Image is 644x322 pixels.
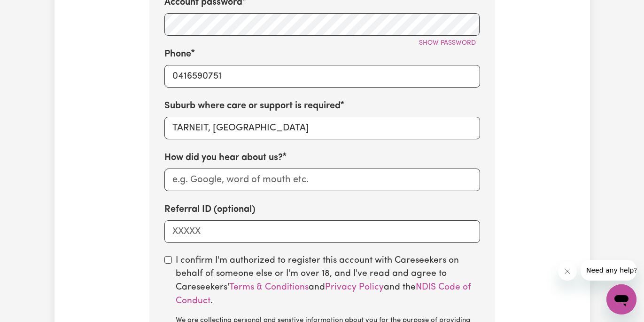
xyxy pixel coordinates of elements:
label: Referral ID (optional) [164,202,256,217]
iframe: Message from company [581,260,636,281]
iframe: Close message [558,262,577,281]
a: NDIS Code of Conduct [176,283,471,306]
input: e.g. North Bondi, New South Wales [164,117,480,139]
label: Phone [164,47,191,61]
span: Show password [419,40,476,47]
label: Suburb where care or support is required [164,99,341,113]
button: Show password [415,36,480,50]
input: XXXXX [164,220,480,243]
input: e.g. 0412 345 678 [164,65,480,88]
a: Privacy Policy [325,283,384,292]
span: Need any help? [6,7,57,14]
iframe: Button to launch messaging window [606,284,636,314]
a: Terms & Conditions [229,283,309,292]
input: e.g. Google, word of mouth etc. [164,169,480,191]
label: How did you hear about us? [164,151,283,165]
